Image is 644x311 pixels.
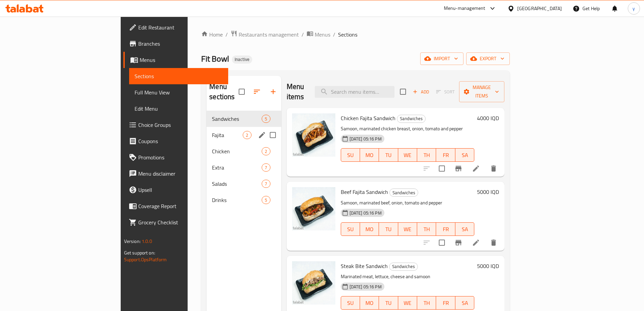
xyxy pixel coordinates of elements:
button: FR [436,222,455,236]
span: Coupons [138,137,223,145]
span: TU [382,224,395,234]
p: Samoon, marinated chicken breast, onion, tomato and pepper [341,125,475,133]
button: FR [436,148,455,162]
span: [DATE] 05:16 PM [347,210,384,216]
div: Sandwiches [212,115,262,123]
div: Fajita2edit [207,127,281,143]
span: FR [439,150,452,160]
span: SU [344,224,357,234]
span: SU [344,298,357,308]
span: Restaurants management [239,30,299,39]
span: Upsell [138,186,223,194]
span: import [426,54,458,63]
button: MO [360,148,379,162]
span: Select section first [432,87,459,97]
span: WE [401,298,414,308]
span: Version: [124,237,141,246]
button: TU [379,296,398,310]
span: Edit Restaurant [138,23,223,31]
div: Salads [212,180,262,188]
a: Coupons [123,133,228,149]
span: 2 [262,148,270,155]
h2: Menu items [287,82,307,102]
button: SU [341,222,360,236]
span: Menus [140,56,223,64]
img: Steak Bite Sandwich [292,261,335,305]
span: Select all sections [235,85,249,99]
a: Edit menu item [472,239,480,247]
a: Upsell [123,182,228,198]
span: SA [458,298,472,308]
li: / [333,30,335,39]
input: search [315,86,395,98]
h6: 4000 IQD [477,113,499,123]
span: Select to update [435,236,449,250]
div: items [262,147,270,155]
span: Promotions [138,153,223,161]
span: 7 [262,181,270,187]
div: Extra7 [207,159,281,176]
span: [DATE] 05:16 PM [347,284,384,290]
span: SA [458,150,472,160]
li: / [302,30,304,39]
span: Grocery Checklist [138,218,223,226]
button: SA [455,222,474,236]
div: Sandwiches [397,115,426,123]
span: 5 [262,197,270,203]
span: FR [439,298,452,308]
span: SU [344,150,357,160]
span: 1.0.0 [142,237,152,246]
span: TU [382,298,395,308]
img: Beef Fajita Sandwich [292,187,335,230]
span: 5 [262,116,270,122]
button: TH [417,222,436,236]
span: Menu disclaimer [138,170,223,178]
span: Add [412,88,430,96]
span: Chicken [212,147,262,155]
button: TH [417,296,436,310]
div: items [262,180,270,188]
span: [DATE] 05:16 PM [347,136,384,142]
span: Coverage Report [138,202,223,210]
div: Extra [212,163,262,172]
a: Edit menu item [472,164,480,173]
span: Sort sections [249,84,265,100]
a: Promotions [123,149,228,165]
span: Full Menu View [135,88,223,96]
button: WE [398,296,417,310]
div: Menu-management [444,4,485,13]
div: items [262,163,270,172]
span: Sandwiches [390,189,418,197]
button: export [466,52,510,65]
a: Menus [307,30,330,39]
button: SU [341,296,360,310]
span: Fajita [212,131,243,139]
span: Manage items [464,83,499,100]
button: SA [455,296,474,310]
button: MO [360,296,379,310]
span: Drinks [212,196,262,204]
button: Branch-specific-item [450,160,467,177]
a: Menu disclaimer [123,165,228,182]
span: TU [382,150,395,160]
span: TH [420,150,433,160]
span: MO [363,150,376,160]
h6: 5000 IQD [477,187,499,197]
div: items [262,196,270,204]
h6: 5000 IQD [477,261,499,271]
button: import [420,52,463,65]
span: Sandwiches [397,115,425,123]
button: SU [341,148,360,162]
div: items [262,115,270,123]
a: Restaurants management [231,30,299,39]
button: Manage items [459,81,504,102]
div: Drinks5 [207,192,281,208]
span: Select section [396,85,410,99]
button: Branch-specific-item [450,235,467,251]
div: Salads7 [207,176,281,192]
span: Select to update [435,161,449,176]
button: WE [398,222,417,236]
div: Sandwiches [389,263,418,271]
